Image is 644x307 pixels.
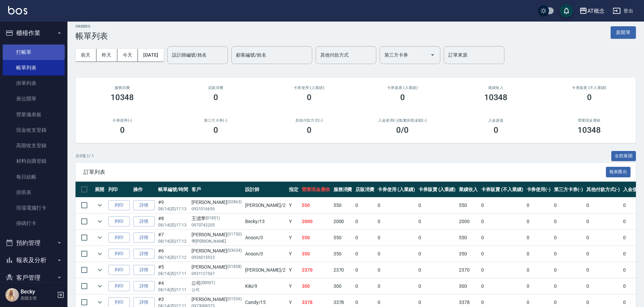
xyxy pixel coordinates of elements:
[243,262,287,278] td: [PERSON_NAME] /2
[76,49,96,61] button: 前天
[156,262,190,278] td: #5
[3,216,65,231] a: 掃碼打卡
[93,182,107,197] th: 展開
[364,86,441,90] h2: 卡券販賣 (入業績)
[95,249,105,259] button: expand row
[307,93,312,102] h3: 0
[287,262,300,278] td: Y
[606,168,631,175] a: 報表匯出
[192,271,242,277] p: 0931127567
[354,246,376,262] td: 0
[376,182,417,197] th: 卡券使用 (入業績)
[156,230,190,246] td: #7
[354,214,376,229] td: 0
[552,246,585,262] td: 0
[610,5,636,17] button: 登出
[131,182,156,197] th: 操作
[376,278,417,294] td: 0
[3,107,65,122] a: 營業儀表板
[156,197,190,213] td: #9
[3,91,65,106] a: 座位開單
[243,214,287,229] td: Becky /13
[192,264,242,271] div: [PERSON_NAME]
[417,278,458,294] td: 0
[213,93,218,102] h3: 0
[3,60,65,75] a: 帳單列表
[213,125,218,135] h3: 0
[192,199,242,206] div: [PERSON_NAME]
[3,251,65,269] button: 報表及分析
[158,254,188,260] p: 08/14 (四) 17:12
[525,230,553,246] td: 0
[457,262,479,278] td: 2370
[177,118,254,123] h2: 第三方卡券(-)
[270,118,348,123] h2: 其他付款方式(-)
[192,238,242,244] p: 學[PERSON_NAME]
[76,153,94,159] p: 共 9 筆, 1 / 1
[243,197,287,213] td: [PERSON_NAME] /2
[300,182,332,197] th: 營業現金應收
[227,199,242,206] p: (02863)
[192,254,242,260] p: 0936515923
[585,230,622,246] td: 0
[3,234,65,252] button: 預約管理
[300,262,332,278] td: 2370
[84,169,606,176] span: 訂單列表
[287,246,300,262] td: Y
[108,200,130,211] button: 列印
[192,247,242,254] div: [PERSON_NAME]
[287,230,300,246] td: Y
[287,197,300,213] td: Y
[192,215,242,222] div: 王偲苹
[190,182,243,197] th: 客戶
[479,262,525,278] td: 0
[192,287,242,293] p: 公司
[427,50,438,60] button: Open
[611,26,636,39] button: 新開單
[21,288,55,295] h5: Becky
[479,214,525,229] td: 0
[354,230,376,246] td: 0
[158,238,188,244] p: 08/14 (四) 17:12
[206,215,220,222] p: (01851)
[111,93,134,102] h3: 10348
[332,197,354,213] td: 550
[354,197,376,213] td: 0
[84,86,161,90] h3: 服務消費
[3,44,65,60] a: 打帳單
[457,278,479,294] td: 300
[484,93,508,102] h3: 10348
[3,269,65,286] button: 客戶管理
[107,182,131,197] th: 列印
[133,233,155,243] a: 詳情
[8,6,27,14] img: Logo
[3,185,65,200] a: 排班表
[417,262,458,278] td: 0
[606,167,631,177] button: 報表匯出
[525,214,553,229] td: 0
[243,230,287,246] td: Anson /3
[243,182,287,197] th: 設計師
[585,182,622,197] th: 其他付款方式(-)
[133,265,155,275] a: 詳情
[95,265,105,275] button: expand row
[227,264,242,271] p: (01858)
[138,49,164,61] button: [DATE]
[3,24,65,42] button: 櫃檯作業
[457,214,479,229] td: 2000
[287,278,300,294] td: Y
[108,281,130,291] button: 列印
[479,230,525,246] td: 0
[525,197,553,213] td: 0
[227,231,242,238] p: (01750)
[300,230,332,246] td: 550
[332,214,354,229] td: 2000
[611,29,636,35] a: 新開單
[332,262,354,278] td: 2370
[354,182,376,197] th: 店販消費
[376,197,417,213] td: 0
[578,125,601,135] h3: 10348
[3,122,65,138] a: 現金收支登錄
[552,262,585,278] td: 0
[177,86,254,90] h2: 店販消費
